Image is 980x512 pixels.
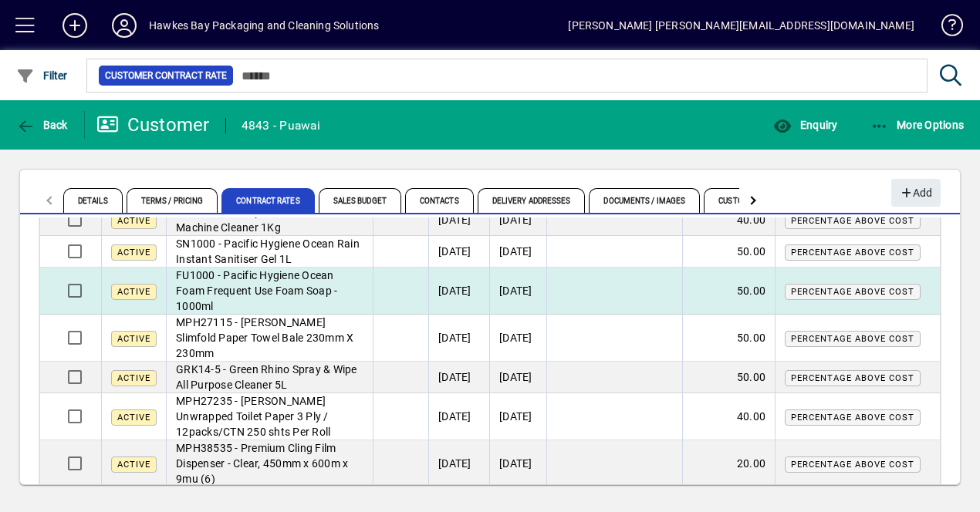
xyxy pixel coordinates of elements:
[166,204,373,236] td: COFMAC01 - Supreme Coffee Machine Cleaner 1Kg
[221,188,314,213] span: Contract Rates
[769,111,841,139] button: Enquiry
[428,315,489,362] td: [DATE]
[682,268,775,315] td: 50.00
[149,13,380,38] div: Hawkes Bay Packaging and Cleaning Solutions
[682,440,775,487] td: 20.00
[682,362,775,393] td: 50.00
[428,268,489,315] td: [DATE]
[166,393,373,440] td: MPH27235 - [PERSON_NAME] Unwrapped Toilet Paper 3 Ply / 12packs/CTN 250 shts Per Roll
[12,111,72,139] button: Back
[16,69,68,82] span: Filter
[489,315,546,362] td: [DATE]
[791,248,914,258] span: Percentage above cost
[117,287,150,297] span: Active
[100,12,149,39] button: Profile
[127,188,218,213] span: Terms / Pricing
[891,179,941,207] button: Add
[117,216,150,226] span: Active
[428,236,489,268] td: [DATE]
[682,393,775,440] td: 40.00
[791,216,914,226] span: Percentage above cost
[489,204,546,236] td: [DATE]
[166,315,373,362] td: MPH27115 - [PERSON_NAME] Slimfold Paper Towel Bale 230mm X 230mm
[428,440,489,487] td: [DATE]
[16,119,68,131] span: Back
[489,236,546,268] td: [DATE]
[428,204,489,236] td: [DATE]
[166,362,373,393] td: GRK14-5 - Green Rhino Spray & Wipe All Purpose Cleaner 5L
[899,180,932,206] span: Add
[791,413,914,423] span: Percentage above cost
[166,236,373,268] td: SN1000 - Pacific Hygiene Ocean Rain Instant Sanitiser Gel 1L
[489,393,546,440] td: [DATE]
[867,111,968,139] button: More Options
[589,188,700,213] span: Documents / Images
[489,268,546,315] td: [DATE]
[166,440,373,487] td: MPH38535 - Premium Cling Film Dispenser - Clear, 450mm x 600m x 9mu (6)
[930,3,961,53] a: Knowledge Base
[791,287,914,297] span: Percentage above cost
[319,188,401,213] span: Sales Budget
[791,334,914,344] span: Percentage above cost
[105,68,227,83] span: Customer Contract Rate
[478,188,586,213] span: Delivery Addresses
[117,248,150,258] span: Active
[682,315,775,362] td: 50.00
[117,373,150,383] span: Active
[682,236,775,268] td: 50.00
[63,188,123,213] span: Details
[12,62,72,89] button: Filter
[428,393,489,440] td: [DATE]
[682,204,775,236] td: 40.00
[428,362,489,393] td: [DATE]
[791,460,914,470] span: Percentage above cost
[117,460,150,470] span: Active
[568,13,914,38] div: [PERSON_NAME] [PERSON_NAME][EMAIL_ADDRESS][DOMAIN_NAME]
[242,113,320,138] div: 4843 - Puawai
[791,373,914,383] span: Percentage above cost
[166,268,373,315] td: FU1000 - Pacific Hygiene Ocean Foam Frequent Use Foam Soap - 1000ml
[704,188,790,213] span: Custom Fields
[117,413,150,423] span: Active
[489,440,546,487] td: [DATE]
[870,119,965,131] span: More Options
[489,362,546,393] td: [DATE]
[405,188,474,213] span: Contacts
[773,119,837,131] span: Enquiry
[96,113,210,137] div: Customer
[117,334,150,344] span: Active
[50,12,100,39] button: Add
